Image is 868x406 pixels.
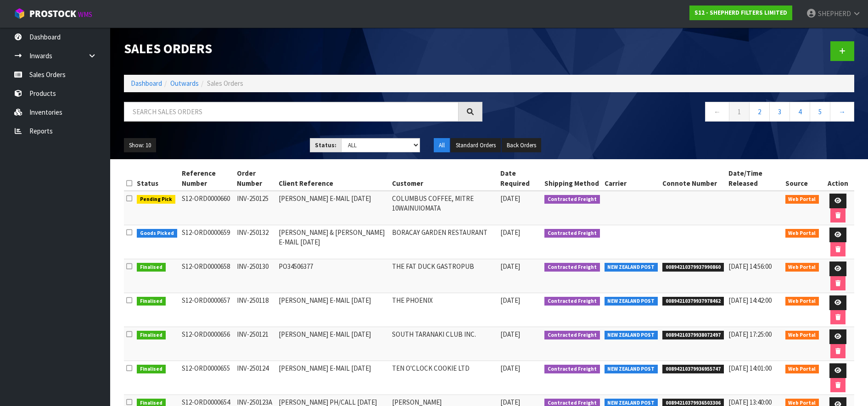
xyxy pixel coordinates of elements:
th: Reference Number [179,166,235,191]
span: Web Portal [785,365,819,374]
th: Client Reference [276,166,390,191]
td: [PERSON_NAME] E-MAIL [DATE] [276,191,390,225]
th: Shipping Method [542,166,602,191]
span: 00894210379938072497 [662,331,724,340]
button: All [434,138,450,153]
th: Carrier [602,166,661,191]
input: Search sales orders [124,102,459,122]
span: Contracted Freight [544,297,600,306]
td: INV-250132 [235,225,276,259]
td: INV-250124 [235,361,276,395]
span: Web Portal [785,263,819,272]
span: NEW ZEALAND POST [605,263,658,272]
td: INV-250125 [235,191,276,225]
span: Contracted Freight [544,365,600,374]
td: S12-ORD0000659 [179,225,235,259]
a: ← [705,102,729,122]
small: WMS [78,10,92,19]
span: [DATE] [500,296,520,305]
span: [DATE] 14:56:00 [728,262,772,271]
span: SHEPHERD [818,9,851,18]
th: Date/Time Released [726,166,783,191]
span: Sales Orders [207,79,243,88]
span: ProStock [29,8,76,20]
span: Contracted Freight [544,263,600,272]
span: NEW ZEALAND POST [605,365,658,374]
span: Goods Picked [137,229,177,238]
th: Customer [390,166,498,191]
td: SOUTH TARANAKI CLUB INC. [390,327,498,361]
td: S12-ORD0000656 [179,327,235,361]
span: NEW ZEALAND POST [605,331,658,340]
span: [DATE] [500,194,520,203]
td: S12-ORD0000658 [179,259,235,293]
span: 00894210379937990860 [662,263,724,272]
td: INV-250121 [235,327,276,361]
strong: Status: [315,141,336,149]
td: PO34506377 [276,259,390,293]
a: 4 [790,102,810,122]
span: [DATE] 17:25:00 [728,330,772,339]
span: 00894210379937978462 [662,297,724,306]
span: Contracted Freight [544,331,600,340]
a: 1 [729,102,750,122]
a: Outwards [170,79,199,88]
span: 00894210379936955747 [662,365,724,374]
span: Web Portal [785,195,819,204]
a: → [830,102,854,122]
th: Source [783,166,822,191]
td: INV-250118 [235,293,276,327]
th: Order Number [235,166,276,191]
nav: Page navigation [496,102,855,124]
td: [PERSON_NAME] E-MAIL [DATE] [276,361,390,395]
span: Contracted Freight [544,195,600,204]
th: Action [821,166,854,191]
span: Web Portal [785,229,819,238]
td: [PERSON_NAME] & [PERSON_NAME] E-MAIL [DATE] [276,225,390,259]
span: NEW ZEALAND POST [605,297,658,306]
span: Finalised [137,263,166,272]
h1: Sales Orders [124,41,482,56]
a: 2 [749,102,770,122]
td: THE PHOENIX [390,293,498,327]
button: Back Orders [502,138,541,153]
a: 5 [810,102,830,122]
td: S12-ORD0000657 [179,293,235,327]
td: [PERSON_NAME] E-MAIL [DATE] [276,293,390,327]
span: [DATE] 14:01:00 [728,364,772,373]
span: [DATE] [500,330,520,339]
span: [DATE] [500,228,520,237]
span: [DATE] [500,364,520,373]
th: Date Required [498,166,542,191]
span: Finalised [137,331,166,340]
button: Show: 10 [124,138,156,153]
span: Contracted Freight [544,229,600,238]
td: S12-ORD0000660 [179,191,235,225]
img: cube-alt.png [14,8,25,19]
th: Connote Number [660,166,726,191]
button: Standard Orders [451,138,501,153]
strong: S12 - SHEPHERD FILTERS LIMITED [694,9,787,17]
td: TEN O'CLOCK COOKIE LTD [390,361,498,395]
a: Dashboard [131,79,162,88]
span: Web Portal [785,297,819,306]
a: 3 [769,102,790,122]
td: BORACAY GARDEN RESTAURANT [390,225,498,259]
span: [DATE] 14:42:00 [728,296,772,305]
td: [PERSON_NAME] E-MAIL [DATE] [276,327,390,361]
span: Pending Pick [137,195,175,204]
td: THE FAT DUCK GASTROPUB [390,259,498,293]
td: COLUMBUS COFFEE, MITRE 10WAINUIOMATA [390,191,498,225]
span: Finalised [137,297,166,306]
td: S12-ORD0000655 [179,361,235,395]
th: Status [134,166,179,191]
span: Finalised [137,365,166,374]
td: INV-250130 [235,259,276,293]
span: [DATE] [500,262,520,271]
span: Web Portal [785,331,819,340]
